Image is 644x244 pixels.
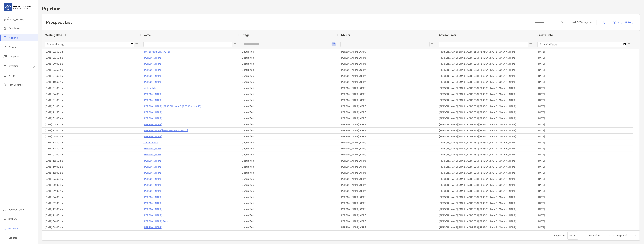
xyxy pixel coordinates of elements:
div: Unqualified [239,85,338,91]
div: [DATE] 06:30 pm [42,91,141,97]
div: Unqualified [239,188,338,194]
span: [PERSON_NAME]! [4,18,36,21]
div: [DATE] 12:30 pm [42,140,141,146]
div: [PERSON_NAME][EMAIL_ADDRESS][PERSON_NAME][DOMAIN_NAME] [436,224,535,230]
div: [PERSON_NAME][EMAIL_ADDRESS][PERSON_NAME][DOMAIN_NAME] [436,61,535,67]
div: [DATE] 09:00 am [42,134,141,140]
div: [DATE] [535,115,633,121]
span: 1 [627,234,629,237]
p: [PERSON_NAME] [143,116,162,120]
div: [DATE] 09:00 am [42,224,141,230]
div: Unqualified [239,79,338,85]
img: add_new_client icon [3,207,7,211]
a: [PERSON_NAME] Potty [143,219,169,223]
div: [DATE] 03:30 pm [42,121,141,127]
a: [PERSON_NAME] [143,153,162,157]
div: [DATE] [535,49,633,55]
a: [PERSON_NAME] [143,74,162,78]
img: dashboard icon [3,26,7,30]
div: [PERSON_NAME], CFP® [338,67,436,73]
div: [DATE] [535,97,633,103]
div: [PERSON_NAME], CFP® [338,224,436,230]
div: [DATE] [535,128,633,133]
div: Unqualified [239,91,338,97]
a: sdgfa ksfdg [143,86,156,90]
div: [PERSON_NAME][EMAIL_ADDRESS][PERSON_NAME][DOMAIN_NAME] [436,79,535,85]
div: [DATE] 09:00 am [42,115,141,121]
div: [DATE] 04:00 pm [42,218,141,224]
div: Unqualified [239,115,338,121]
div: [PERSON_NAME][EMAIL_ADDRESS][PERSON_NAME][DOMAIN_NAME] [436,85,535,91]
a: Theron Worth [143,141,158,145]
img: firm-settings icon [3,83,7,87]
div: [PERSON_NAME][EMAIL_ADDRESS][PERSON_NAME][DOMAIN_NAME] [436,97,535,103]
div: [DATE] [535,200,633,206]
span: Get Help [8,227,18,230]
div: Unqualified [239,67,338,73]
div: [PERSON_NAME], CFP® [338,194,436,200]
input: Name Filter Input [143,42,232,47]
div: Unqualified [239,206,338,212]
div: Unqualified [239,176,338,182]
div: Unqualified [239,55,338,61]
div: [DATE] 12:30 pm [42,158,141,164]
div: Unqualified [239,158,338,164]
div: [DATE] [535,206,633,212]
div: Unqualified [239,103,338,109]
div: [PERSON_NAME][EMAIL_ADDRESS][PERSON_NAME][DOMAIN_NAME] [436,128,535,133]
span: Page [617,234,622,237]
div: Page Size: [554,234,565,237]
div: [DATE] [535,164,633,170]
div: [PERSON_NAME], CFP® [338,121,436,127]
div: Unqualified [239,218,338,224]
div: [DATE] [535,158,633,164]
div: [PERSON_NAME][EMAIL_ADDRESS][PERSON_NAME][DOMAIN_NAME] [436,188,535,194]
p: [PERSON_NAME] [143,213,162,217]
div: [PERSON_NAME][EMAIL_ADDRESS][PERSON_NAME][DOMAIN_NAME] [436,164,535,170]
div: [DATE] [535,79,633,85]
div: [PERSON_NAME], CFP® [338,49,436,55]
div: Last Page [634,234,637,237]
h3: Prospect List [46,20,72,25]
a: [PERSON_NAME] [143,98,162,102]
div: [PERSON_NAME], CFP® [338,55,436,61]
div: [PERSON_NAME][EMAIL_ADDRESS][PERSON_NAME][DOMAIN_NAME] [436,206,535,212]
span: Name [143,33,151,37]
div: [PERSON_NAME], CFP® [338,164,436,170]
p: [PERSON_NAME] [143,183,162,187]
div: Unqualified [239,182,338,188]
button: Clear Filters [610,19,636,26]
div: [DATE] [535,109,633,115]
img: billing icon [3,73,7,77]
div: [PERSON_NAME], CFP® [338,200,436,206]
span: Transfers [8,55,19,58]
div: [PERSON_NAME], CFP® [338,146,436,152]
div: [DATE] 01:00 pm [42,103,141,109]
a: [PERSON_NAME] [143,195,162,199]
div: [PERSON_NAME][EMAIL_ADDRESS][PERSON_NAME][DOMAIN_NAME] [436,200,535,206]
button: Open Filter Menu [431,43,434,46]
input: Meeting Date Filter Input [45,42,134,47]
p: [PERSON_NAME] [143,122,162,127]
a: [PERSON_NAME] [143,68,162,72]
div: Unqualified [239,224,338,230]
div: [DATE] 09:00 am [42,200,141,206]
p: [DATE][PERSON_NAME] [143,50,170,54]
span: 31 [597,234,600,237]
div: [DATE] 12:30 pm [42,109,141,115]
div: Unqualified [239,194,338,200]
div: [PERSON_NAME], CFP® [338,176,436,182]
div: [DATE] 02:00 pm [42,182,141,188]
div: [PERSON_NAME], CFP® [338,188,436,194]
div: [PERSON_NAME][EMAIL_ADDRESS][PERSON_NAME][DOMAIN_NAME] [436,115,535,121]
div: [PERSON_NAME][EMAIL_ADDRESS][PERSON_NAME][DOMAIN_NAME] [436,73,535,79]
img: logout icon [3,236,7,240]
p: [PERSON_NAME] [143,80,162,84]
div: [DATE] [535,152,633,158]
div: [DATE] [535,224,633,230]
div: [DATE] [535,134,633,140]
